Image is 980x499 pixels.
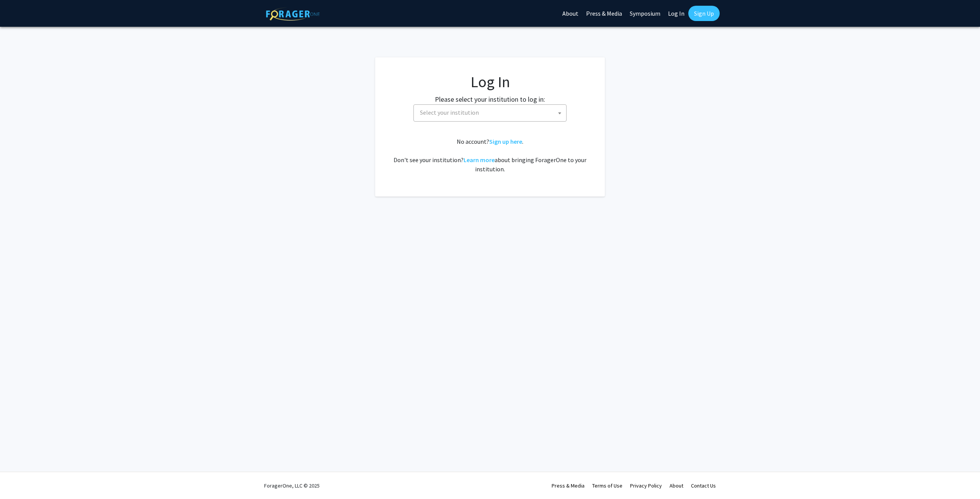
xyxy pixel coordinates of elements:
[464,156,495,164] a: Learn more about bringing ForagerOne to your institution
[630,482,662,489] a: Privacy Policy
[266,7,320,21] img: ForagerOne Logo
[489,138,522,145] a: Sign up here
[413,104,567,122] span: Select your institution
[420,109,479,116] span: Select your institution
[264,472,320,499] div: ForagerOne, LLC © 2025
[417,105,566,120] span: Select your institution
[552,482,585,489] a: Press & Media
[691,482,716,489] a: Contact Us
[592,482,622,489] a: Terms of Use
[435,94,545,104] label: Please select your institution to log in:
[390,137,590,174] div: No account? . Don't see your institution? about bringing ForagerOne to your institution.
[670,482,683,489] a: About
[390,73,590,91] h1: Log In
[688,6,720,21] a: Sign Up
